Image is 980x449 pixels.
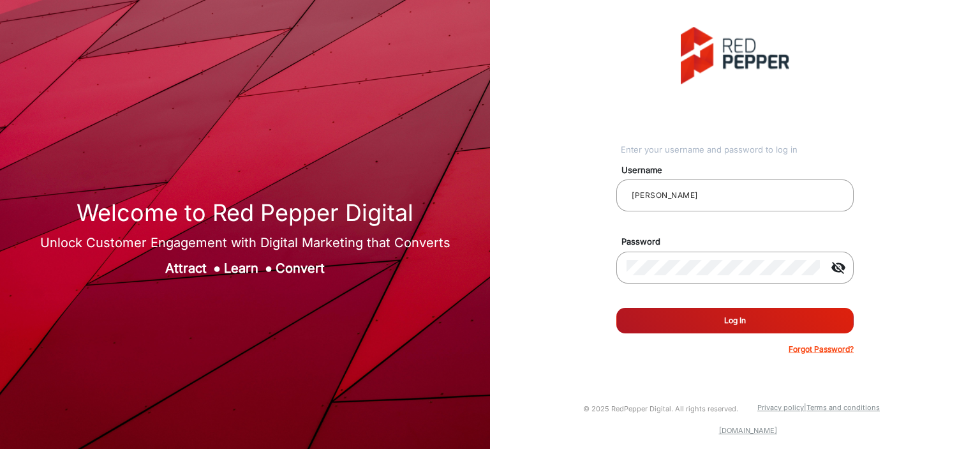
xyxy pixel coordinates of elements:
[681,27,789,84] img: vmg-logo
[621,144,854,156] div: Enter your username and password to log in
[612,236,868,248] mat-label: Password
[719,426,777,435] a: [DOMAIN_NAME]
[627,188,843,203] input: Your username
[40,199,450,227] h1: Welcome to Red Pepper Digital
[804,403,806,412] a: |
[612,164,868,177] mat-label: Username
[265,261,272,276] span: ●
[823,260,854,275] mat-icon: visibility_off
[40,233,450,252] div: Unlock Customer Engagement with Digital Marketing that Converts
[583,404,738,413] small: © 2025 RedPepper Digital. All rights reserved.
[789,344,854,355] p: Forgot Password?
[757,403,804,412] a: Privacy policy
[806,403,880,412] a: Terms and conditions
[40,259,450,278] div: Attract Learn Convert
[616,308,854,333] button: Log In
[213,261,221,276] span: ●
